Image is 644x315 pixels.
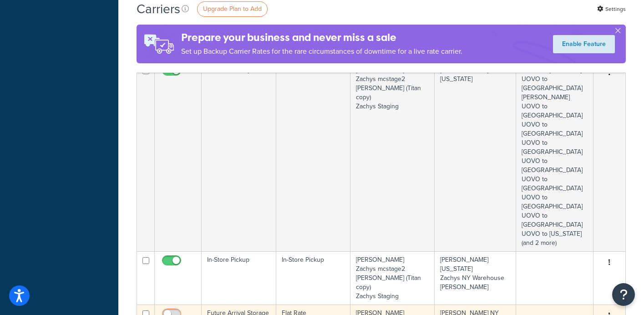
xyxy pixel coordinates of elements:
[350,251,435,305] td: [PERSON_NAME] Zachys mcstage2 [PERSON_NAME] (Titan copy) Zachys Staging
[181,30,462,45] h4: Prepare your business and never miss a sale
[137,25,181,63] img: ad-rules-rateshop-fe6ec290ccb7230408bd80ed9643f0289d75e0ffd9eb532fc0e269fcd187b520.png
[197,1,268,17] a: Upgrade Plan to Add
[203,4,262,14] span: Upgrade Plan to Add
[435,61,516,251] td: [PERSON_NAME][US_STATE]
[597,3,626,15] a: Settings
[276,61,350,251] td: Table Rates
[350,61,435,251] td: [PERSON_NAME] Zachys mcstage2 [PERSON_NAME] (Titan copy) Zachys Staging
[181,45,462,58] p: Set up Backup Carrier Rates for the rare circumstances of downtime for a live rate carrier.
[202,61,276,251] td: UOVO Delivery
[435,251,516,305] td: [PERSON_NAME][US_STATE] Zachys NY Warehouse [PERSON_NAME]
[516,61,593,251] td: UOVO to [US_STATE] UOVO to [GEOGRAPHIC_DATA][PERSON_NAME] UOVO to [GEOGRAPHIC_DATA] UOVO to [GEOG...
[612,283,635,306] button: Open Resource Center
[276,251,350,305] td: In-Store Pickup
[202,251,276,305] td: In-Store Pickup
[553,35,615,53] a: Enable Feature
